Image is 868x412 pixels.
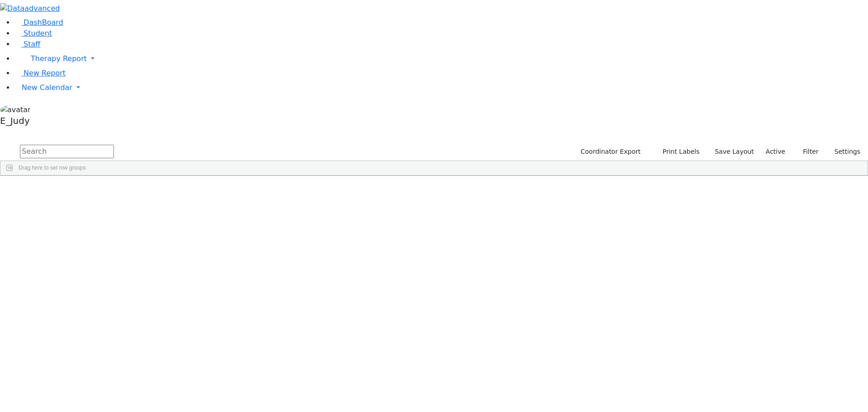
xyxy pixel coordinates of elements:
button: Print Labels [652,145,703,159]
span: New Report [24,69,66,77]
button: Filter [791,145,823,159]
a: Student [14,29,52,38]
label: Active [762,145,789,159]
span: Student [24,29,52,38]
button: Settings [823,145,864,159]
button: Coordinator Export [575,145,645,159]
a: New Report [14,69,66,77]
span: DashBoard [24,18,63,27]
input: Search [20,145,114,158]
a: New Calendar [14,79,868,97]
button: Save Layout [711,145,758,159]
a: Therapy Report [14,50,868,68]
a: DashBoard [14,18,63,27]
a: Staff [14,40,40,48]
span: Therapy Report [31,54,87,63]
span: Drag here to set row groups [19,165,86,171]
span: Staff [24,40,40,48]
span: New Calendar [22,83,72,92]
